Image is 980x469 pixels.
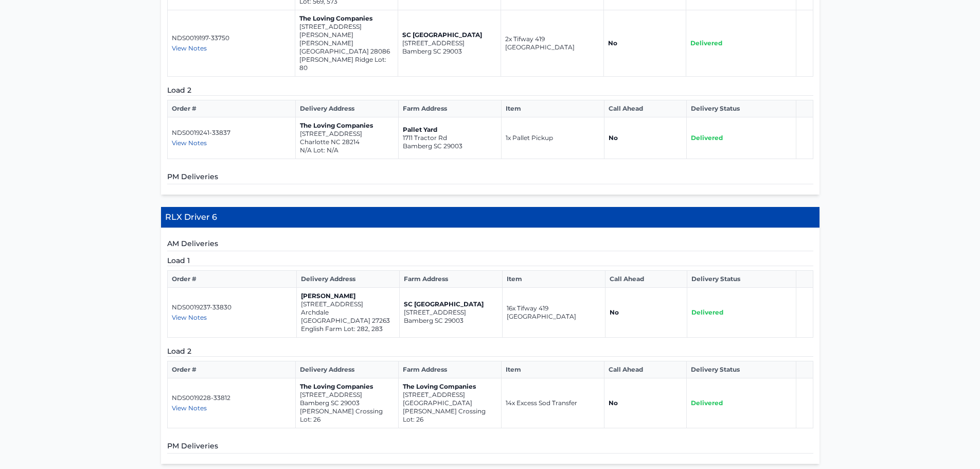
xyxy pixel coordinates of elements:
p: Bamberg SC 29003 [300,399,394,407]
th: Call Ahead [604,361,686,378]
p: N/A Lot: N/A [300,146,394,154]
td: 16x Tifway 419 [GEOGRAPHIC_DATA] [503,288,605,338]
th: Order # [167,361,295,378]
p: 1711 Tractor Rd [403,134,497,142]
th: Delivery Address [295,100,398,117]
h5: PM Deliveries [167,171,813,184]
p: Bamberg SC 29003 [403,142,497,150]
p: [STREET_ADDRESS] [301,300,395,308]
th: Order # [167,100,295,117]
p: [GEOGRAPHIC_DATA] [403,399,497,407]
p: The Loving Companies [299,14,394,23]
p: [PERSON_NAME] Ridge Lot: 80 [299,56,394,72]
p: SC [GEOGRAPHIC_DATA] [402,31,496,39]
p: [STREET_ADDRESS] [403,391,497,399]
strong: No [610,308,619,316]
strong: No [609,399,618,407]
p: [STREET_ADDRESS] [300,391,394,399]
h4: RLX Driver 6 [161,207,819,228]
h5: Load 2 [167,346,813,357]
th: Call Ahead [605,271,687,288]
p: Pallet Yard [403,126,497,134]
strong: No [608,39,617,47]
th: Farm Address [398,361,501,378]
h5: AM Deliveries [167,238,813,251]
th: Item [501,100,604,117]
h5: Load 1 [167,255,813,266]
th: Order # [167,271,297,288]
th: Farm Address [400,271,503,288]
td: 14x Excess Sod Transfer [501,378,604,428]
p: [GEOGRAPHIC_DATA] 28086 [299,47,394,56]
p: The Loving Companies [300,121,394,130]
p: [STREET_ADDRESS] [402,39,496,47]
th: Farm Address [398,100,501,117]
h5: Load 2 [167,85,813,96]
p: NDS0019241-33837 [172,129,291,137]
p: [PERSON_NAME] [301,292,395,300]
span: View Notes [172,404,207,412]
span: Delivered [691,399,723,407]
th: Call Ahead [604,100,686,117]
p: NDS0019228-33812 [172,394,291,402]
th: Item [501,361,604,378]
p: English Farm Lot: 282, 283 [301,325,395,333]
td: 2x Tifway 419 [GEOGRAPHIC_DATA] [501,10,603,77]
p: Bamberg SC 29003 [402,47,496,56]
p: [PERSON_NAME] Crossing Lot: 26 [403,407,497,424]
td: 1x Pallet Pickup [501,117,604,159]
span: View Notes [172,314,207,321]
span: View Notes [172,139,207,147]
th: Delivery Status [687,271,796,288]
p: Archdale [GEOGRAPHIC_DATA] 27263 [301,308,395,325]
p: NDS0019237-33830 [172,303,293,311]
span: View Notes [172,44,207,52]
p: NDS0019197-33750 [172,34,291,42]
p: The Loving Companies [300,383,394,391]
th: Delivery Address [297,271,400,288]
span: Delivered [690,39,722,47]
span: Delivered [691,308,723,316]
p: [STREET_ADDRESS] [404,308,498,317]
p: The Loving Companies [403,383,497,391]
th: Delivery Address [295,361,398,378]
p: [STREET_ADDRESS][PERSON_NAME][PERSON_NAME] [299,23,394,47]
p: SC [GEOGRAPHIC_DATA] [404,300,498,308]
th: Delivery Status [686,361,796,378]
h5: PM Deliveries [167,441,813,454]
p: [PERSON_NAME] Crossing Lot: 26 [300,407,394,424]
th: Delivery Status [686,100,796,117]
p: [STREET_ADDRESS] [300,130,394,138]
p: Charlotte NC 28214 [300,138,394,146]
span: Delivered [691,134,723,142]
p: Bamberg SC 29003 [404,317,498,325]
th: Item [503,271,605,288]
strong: No [609,134,618,142]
